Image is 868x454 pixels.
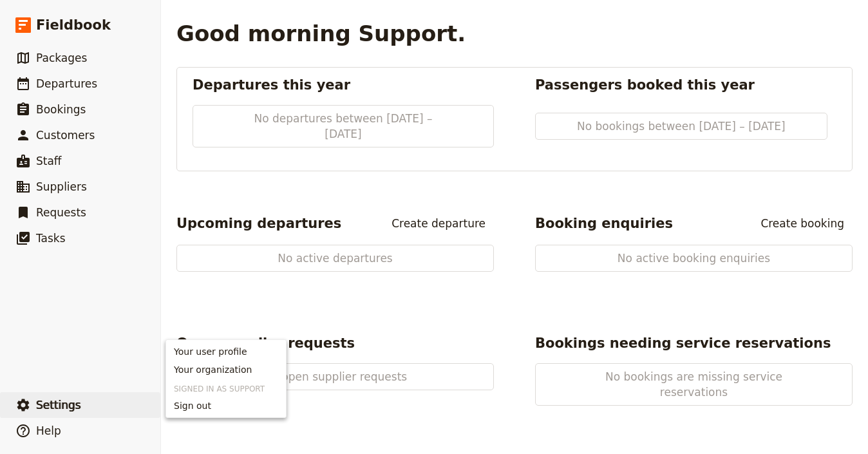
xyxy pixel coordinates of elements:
[577,251,811,266] span: No active booking enquiries
[36,52,87,64] span: Packages
[577,369,811,400] span: No bookings are missing service reservations
[218,251,452,266] span: No active departures
[176,214,341,233] h2: Upcoming departures
[383,213,494,234] a: Create departure
[36,232,66,245] span: Tasks
[36,399,81,411] span: Settings
[218,369,452,384] span: No open supplier requests
[174,399,211,412] span: Sign out
[577,118,786,134] span: No bookings between [DATE] – [DATE]
[166,361,286,379] a: Your organization
[174,363,252,376] span: Your organization
[234,111,452,142] span: No departures between [DATE] – [DATE]
[752,213,853,234] a: Create booking
[166,343,286,361] a: Your user profile
[535,334,831,353] h2: Bookings needing service reservations
[176,21,466,46] h1: Good morning Support.
[36,206,86,219] span: Requests
[36,424,61,437] span: Help
[36,103,86,116] span: Bookings
[36,155,62,167] span: Staff
[36,15,111,35] span: Fieldbook
[166,397,286,415] button: Sign out of support+africanpersys@fieldbook.com
[535,75,836,95] h2: Passengers booked this year
[166,379,286,394] h3: Signed in as Support
[193,75,494,95] h2: Departures this year
[36,180,87,193] span: Suppliers
[176,334,355,353] h2: Open supplier requests
[36,77,97,90] span: Departures
[535,214,673,233] h2: Booking enquiries
[174,345,247,358] span: Your user profile
[36,129,95,142] span: Customers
